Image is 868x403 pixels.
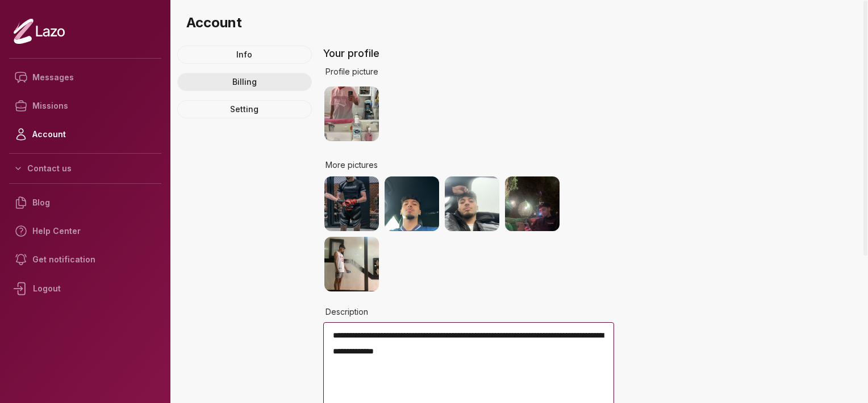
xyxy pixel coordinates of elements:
[325,66,378,77] span: Profile picture
[9,92,161,120] a: Missions
[9,217,161,245] a: Help Center
[177,73,312,91] a: Billing
[9,274,161,303] div: Logout
[323,46,614,61] p: Your profile
[9,120,161,149] a: Account
[9,158,161,179] button: Contact us
[325,159,378,171] span: More pictures
[9,63,161,92] a: Messages
[177,100,312,118] a: Setting
[9,188,161,217] a: Blog
[325,306,368,318] span: Description
[186,14,859,32] h3: Account
[9,245,161,274] a: Get notification
[177,46,312,64] a: Info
